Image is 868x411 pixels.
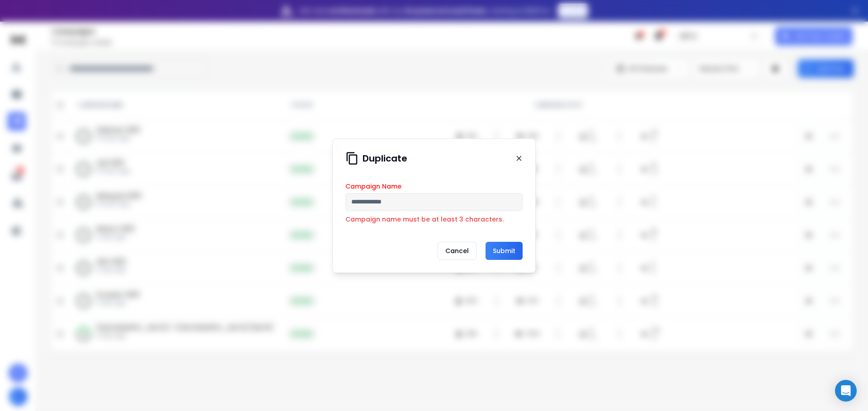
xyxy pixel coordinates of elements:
[345,215,523,224] p: Campaign name must be at least 3 characters.
[345,183,401,189] label: Campaign Name
[486,242,523,260] button: Submit
[438,242,476,260] p: Cancel
[363,152,407,165] h1: Duplicate
[835,380,857,402] div: Open Intercom Messenger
